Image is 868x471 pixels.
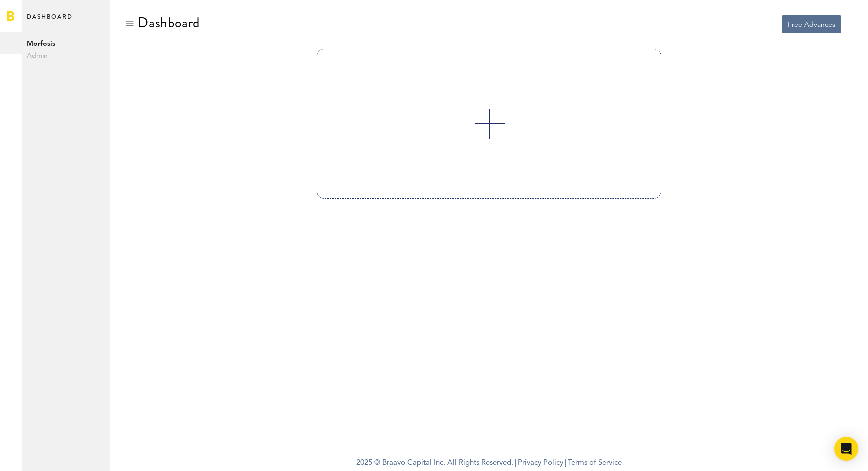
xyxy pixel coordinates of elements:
a: Terms of Service [568,459,622,467]
a: Privacy Policy [518,459,563,467]
span: 2025 © Braavo Capital Inc. All Rights Reserved. [356,456,513,471]
span: Dashboard [27,11,73,32]
button: Free Advances [782,15,841,33]
span: Morfosis [27,38,105,50]
div: Open Intercom Messenger [834,437,858,461]
span: Admin [27,50,105,62]
div: Dashboard [138,15,200,31]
